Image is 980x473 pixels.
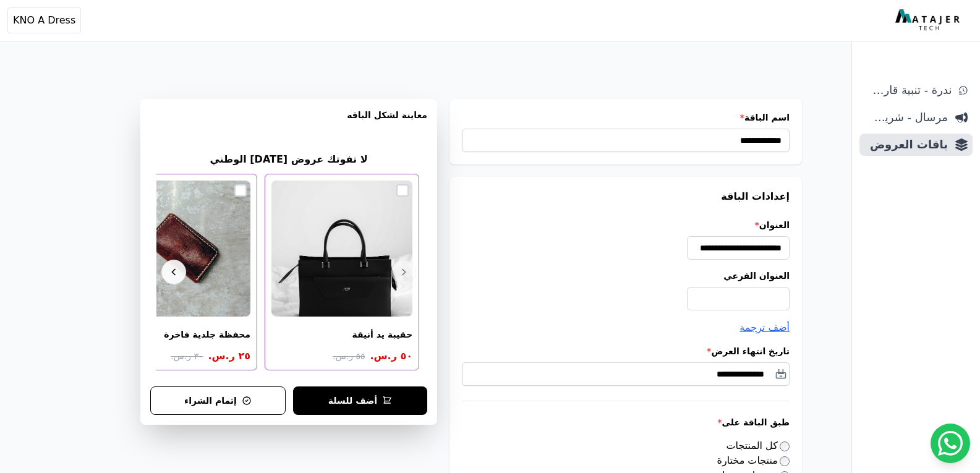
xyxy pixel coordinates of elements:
[717,454,790,466] label: منتجات مختارة
[462,219,790,231] label: العنوان
[864,82,952,99] span: ندرة - تنبية قارب علي النفاذ
[293,386,427,415] button: أضف للسلة
[7,7,81,33] button: KNO A Dress
[780,456,790,466] input: منتجات مختارة
[739,320,790,335] button: أضف ترجمة
[210,152,367,167] h2: لا تفوتك عروض [DATE] الوطني
[462,189,790,204] h3: إعدادات الباقة
[726,440,790,451] label: كل المنتجات
[370,349,412,364] span: ٥٠ ر.س.
[208,349,250,364] span: ٢٥ ر.س.
[150,109,427,136] h3: معاينة لشكل الباقه
[895,9,963,32] img: MatajerTech Logo
[864,136,948,153] span: باقات العروض
[271,181,412,317] img: حقيبة يد أنيقة
[13,13,75,28] span: KNO A Dress
[780,441,790,451] input: كل المنتجات
[171,350,203,363] span: ٣٠ ر.س.
[864,109,948,126] span: مرسال - شريط دعاية
[150,386,286,415] button: إتمام الشراء
[739,322,790,333] span: أضف ترجمة
[462,416,790,428] label: طبق الباقة على
[109,181,250,317] img: محفظة جلدية فاخرة
[333,350,365,363] span: ٥٥ ر.س.
[161,260,186,284] button: Next
[462,270,790,282] label: العنوان الفرعي
[462,345,790,357] label: تاريخ انتهاء العرض
[164,329,250,340] div: محفظة جلدية فاخرة
[391,260,416,284] button: Previous
[352,329,412,340] div: حقيبة يد أنيقة
[462,111,790,124] label: اسم الباقة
